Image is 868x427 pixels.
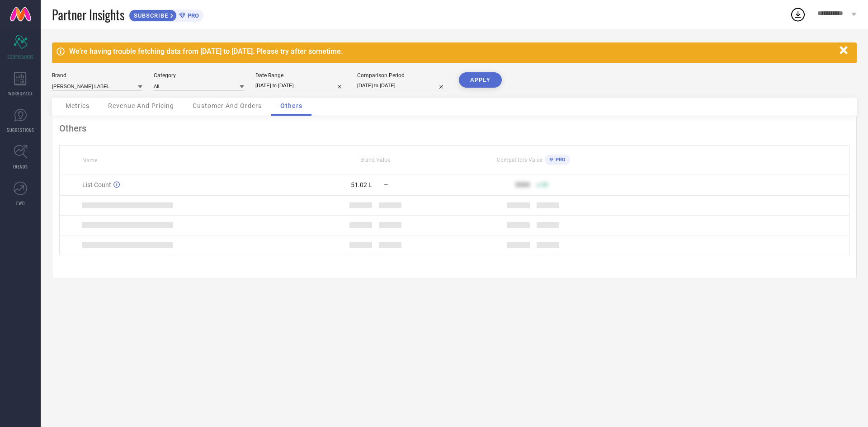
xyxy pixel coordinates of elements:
span: Others [280,102,302,109]
span: List Count [82,181,111,188]
a: SUBSCRIBEPRO [129,7,203,22]
div: Open download list [790,6,806,23]
span: Brand Value [360,157,390,163]
div: 51.02 L [351,181,372,188]
span: Partner Insights [52,5,124,24]
div: Category [154,72,244,79]
span: — [384,182,388,188]
span: TRENDS [13,163,28,170]
span: SUGGESTIONS [7,127,34,133]
span: Customer And Orders [193,102,262,109]
div: We're having trouble fetching data from [DATE] to [DATE]. Please try after sometime. [69,47,835,56]
span: SCORECARDS [7,53,34,60]
div: Others [59,123,849,134]
span: WORKSPACE [8,90,33,97]
div: Date Range [255,72,346,79]
span: Competitors Value [497,157,542,163]
div: Comparison Period [357,72,448,79]
span: PRO [553,157,566,163]
span: SUBSCRIBE [129,12,170,19]
input: Select date range [255,81,346,90]
span: Revenue And Pricing [108,102,174,109]
span: PRO [185,12,199,19]
button: APPLY [459,72,502,88]
span: Name [82,157,97,164]
div: Brand [52,72,142,79]
span: Metrics [66,102,90,109]
span: 50 [542,182,548,188]
input: Select comparison period [357,81,448,90]
div: 9999 [515,181,530,188]
span: FWD [16,200,25,206]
